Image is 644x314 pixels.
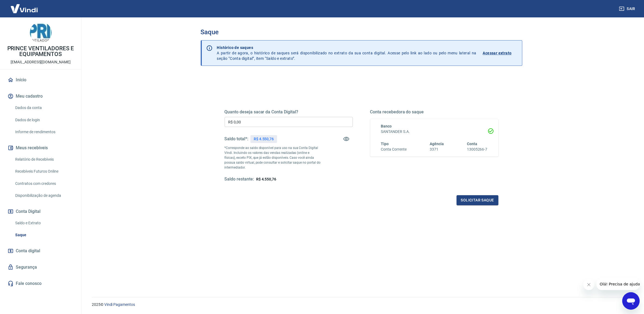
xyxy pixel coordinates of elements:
p: 2025 © [92,302,631,307]
a: Vindi Pagamentos [104,302,135,307]
a: Dados de login [13,114,75,126]
a: Segurança [7,261,75,273]
span: Conta digital [16,247,40,255]
button: Conta Digital [7,206,75,217]
span: Olá! Precisa de ajuda? [3,4,46,8]
p: Histórico de saques [217,45,476,50]
a: Conta digital [7,245,75,257]
p: [EMAIL_ADDRESS][DOMAIN_NAME] [11,59,71,65]
h5: Saldo total*: [225,136,248,142]
span: R$ 4.550,76 [256,177,276,181]
p: R$ 4.550,76 [254,136,274,142]
img: b59f5370-44df-4258-b4a3-1e30790ead46.jpeg [30,22,52,43]
button: Solicitar saque [457,195,498,205]
iframe: Fechar mensagem [583,279,594,290]
h6: 3371 [430,147,444,152]
a: Contratos com credores [13,178,75,189]
span: Conta [467,142,477,146]
p: Acessar extrato [483,50,512,56]
a: Fale conosco [7,278,75,290]
a: Recebíveis Futuros Online [13,166,75,177]
a: Informe de rendimentos [13,126,75,138]
span: Agência [430,142,444,146]
a: Disponibilização de agenda [13,190,75,201]
h6: 13005266-7 [467,147,488,152]
h3: Saque [201,28,522,36]
p: *Corresponde ao saldo disponível para uso na sua Conta Digital Vindi. Incluindo os valores das ve... [225,145,321,170]
h5: Conta recebedora do saque [370,109,498,115]
a: Início [7,74,75,86]
button: Meu cadastro [7,90,75,102]
iframe: Botão para abrir a janela de mensagens [622,292,640,310]
span: Banco [381,124,392,128]
h5: Saldo restante: [225,176,254,182]
iframe: Mensagem da empresa [596,278,640,290]
a: Dados da conta [13,102,75,113]
h6: Conta Corrente [381,147,407,152]
a: Saldo e Extrato [13,217,75,229]
button: Sair [618,4,637,14]
button: Meus recebíveis [7,142,75,154]
p: A partir de agora, o histórico de saques será disponibilizado no extrato da sua conta digital. Ac... [217,45,476,61]
img: Vindi [7,0,42,17]
h6: SANTANDER S.A. [381,129,488,135]
a: Acessar extrato [483,45,518,61]
a: Saque [13,229,75,241]
a: Relatório de Recebíveis [13,154,75,165]
p: PRINCE VENTILADORES E EQUIPAMENTOS [4,46,77,57]
h5: Quanto deseja sacar da Conta Digital? [225,109,353,115]
span: Tipo [381,142,389,146]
